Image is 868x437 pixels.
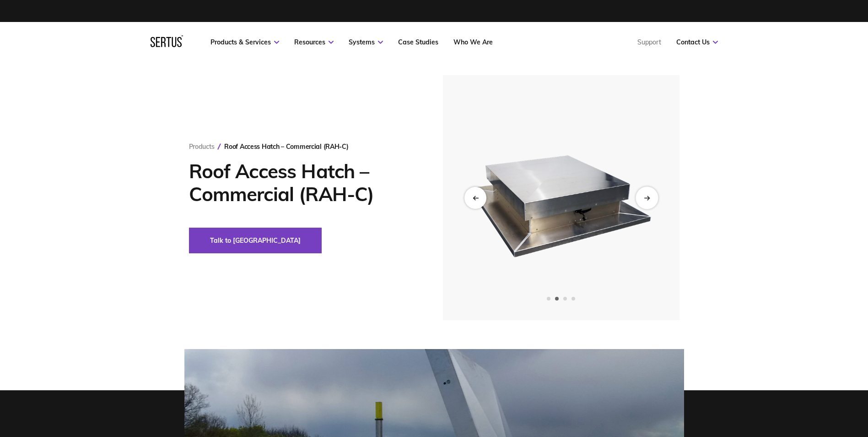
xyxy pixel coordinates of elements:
a: Who We Are [453,38,493,46]
a: Systems [349,38,383,46]
a: Contact Us [676,38,718,46]
a: Support [637,38,661,46]
a: Products [189,142,215,151]
a: Resources [294,38,334,46]
span: Go to slide 1 [547,297,550,300]
button: Talk to [GEOGRAPHIC_DATA] [189,228,322,253]
h1: Roof Access Hatch – Commercial (RAH-C) [189,160,415,206]
div: Previous slide [464,187,486,209]
span: Go to slide 3 [563,297,567,300]
a: Case Studies [398,38,438,46]
span: Go to slide 4 [571,297,575,300]
a: Products & Services [210,38,279,46]
iframe: Chat Widget [703,331,868,437]
div: Next slide [636,186,658,209]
